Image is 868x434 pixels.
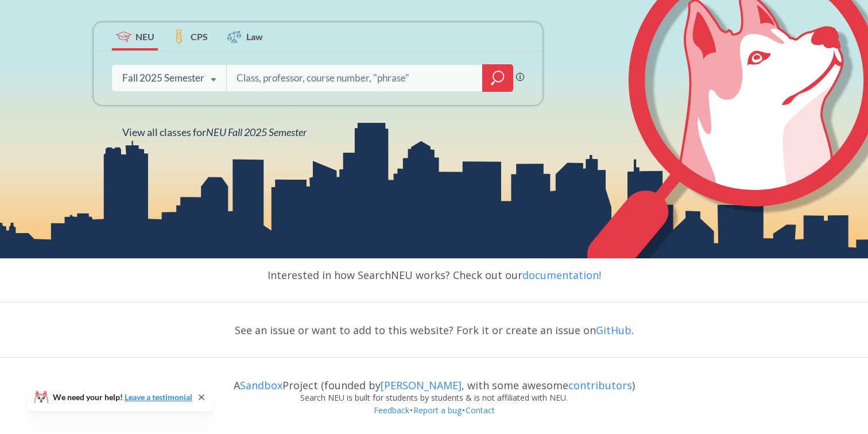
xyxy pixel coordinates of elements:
span: CPS [191,30,208,43]
span: NEU Fall 2025 Semester [206,126,307,138]
div: magnifying glass [482,64,513,92]
a: Sandbox [240,378,282,392]
span: NEU [135,30,154,43]
a: contributors [568,378,632,392]
div: Fall 2025 Semester [122,72,204,84]
svg: magnifying glass [491,70,505,86]
input: Class, professor, course number, "phrase" [235,66,474,90]
a: [PERSON_NAME] [381,378,462,392]
a: GitHub [596,323,631,337]
a: Report a bug [413,405,462,416]
a: Feedback [373,405,410,416]
span: View all classes for [122,126,307,138]
span: Law [246,30,263,43]
a: Contact [465,405,495,416]
a: documentation! [522,268,601,282]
